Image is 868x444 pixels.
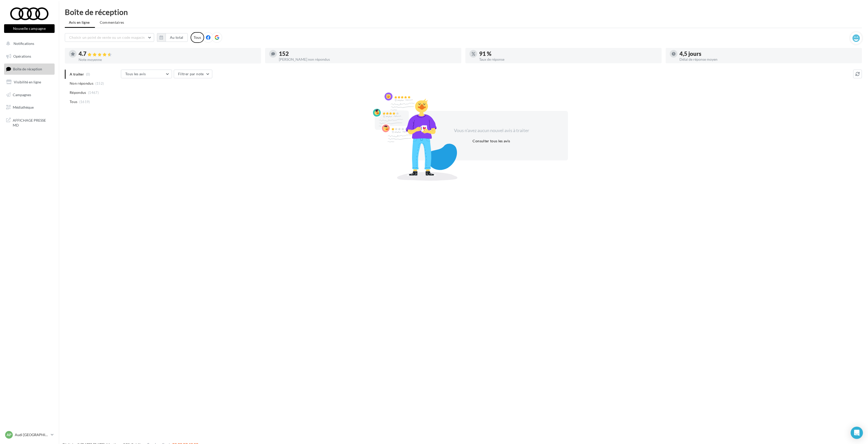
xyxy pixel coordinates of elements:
[69,35,145,40] span: Choisir un point de vente ou un code magasin
[3,38,54,49] button: Notifications
[14,41,34,46] span: Notifications
[679,58,858,61] div: Délai de réponse moyen
[448,127,535,134] div: Vous n'avez aucun nouvel avis à traiter
[125,72,146,76] span: Tous les avis
[15,432,49,437] p: Audi [GEOGRAPHIC_DATA] 17
[157,33,188,42] button: Au total
[95,81,104,85] span: (152)
[13,67,42,71] span: Boîte de réception
[851,427,863,439] div: Open Intercom Messenger
[4,24,55,33] button: Nouvelle campagne
[13,105,34,109] span: Médiathèque
[65,8,862,16] div: Boîte de réception
[470,138,512,144] button: Consulter tous les avis
[13,54,31,58] span: Opérations
[3,51,56,62] a: Opérations
[679,51,858,57] div: 4,5 jours
[3,77,56,87] a: Visibilité en ligne
[14,80,41,84] span: Visibilité en ligne
[13,117,53,128] span: AFFICHAGE PRESSE MD
[100,20,124,25] span: Commentaires
[3,115,56,130] a: AFFICHAGE PRESSE MD
[79,51,257,57] div: 4.7
[7,432,11,437] span: AP
[79,100,90,104] span: (1619)
[88,91,99,95] span: (1467)
[3,64,56,74] a: Boîte de réception
[279,51,457,57] div: 152
[70,99,77,104] span: Tous
[65,33,154,42] button: Choisir un point de vente ou un code magasin
[174,70,212,78] button: Filtrer par note
[191,32,204,43] div: Tous
[79,58,257,61] div: Note moyenne
[279,58,457,61] div: [PERSON_NAME] non répondus
[70,90,86,95] span: Répondus
[479,58,658,61] div: Taux de réponse
[70,81,93,86] span: Non répondus
[121,70,172,78] button: Tous les avis
[479,51,658,57] div: 91 %
[13,92,31,97] span: Campagnes
[4,430,55,440] a: AP Audi [GEOGRAPHIC_DATA] 17
[3,90,56,100] a: Campagnes
[166,33,188,42] button: Au total
[3,102,56,113] a: Médiathèque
